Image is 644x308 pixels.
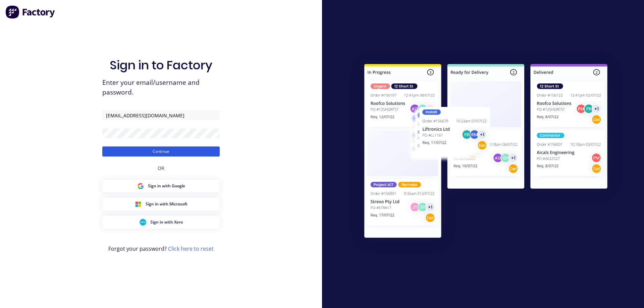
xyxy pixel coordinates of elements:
[148,183,185,189] span: Sign in with Google
[350,51,622,254] img: Sign in
[102,180,220,192] button: Google Sign inSign in with Google
[110,58,212,72] h1: Sign in to Factory
[168,245,214,252] a: Click here to reset
[102,216,220,229] button: Xero Sign inSign in with Xero
[102,198,220,210] button: Microsoft Sign inSign in with Microsoft
[5,5,56,19] img: Factory
[150,219,183,225] span: Sign in with Xero
[102,146,220,157] button: Continue
[102,78,220,97] span: Enter your email/username and password.
[146,201,187,207] span: Sign in with Microsoft
[102,110,220,120] input: Email/Username
[140,219,146,226] img: Xero Sign in
[137,183,144,189] img: Google Sign in
[158,157,164,180] div: OR
[135,201,142,207] img: Microsoft Sign in
[108,245,214,253] span: Forgot your password?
